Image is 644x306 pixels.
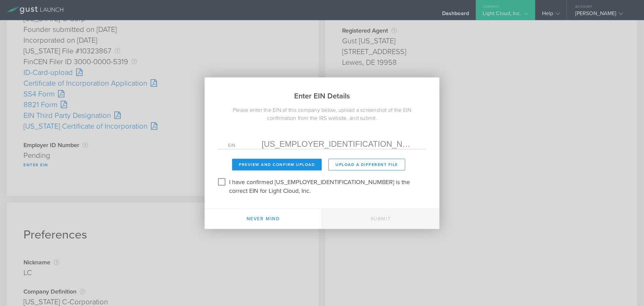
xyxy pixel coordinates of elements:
button: Upload a different File [328,159,405,170]
label: EIN [228,143,262,149]
label: I have confirmed [US_EMPLOYER_IDENTIFICATION_NUMBER] is the correct EIN for Light Cloud, Inc. [229,176,424,195]
input: Required [262,139,416,149]
button: Submit [322,209,439,229]
div: Please enter the EIN of this company below, upload a screenshot of the EIN confirmation from the ... [205,106,439,122]
iframe: Chat Widget [610,274,644,306]
h2: Enter EIN Details [205,77,439,106]
button: Never mind [205,209,322,229]
button: Preview and Confirm Upload [232,159,322,170]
